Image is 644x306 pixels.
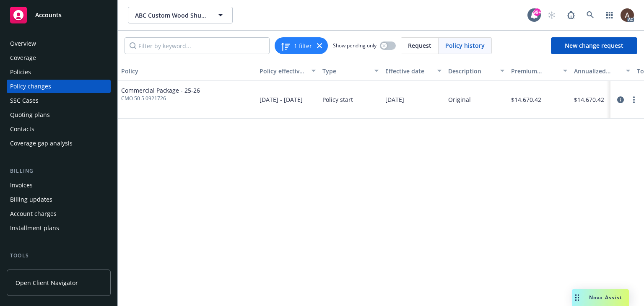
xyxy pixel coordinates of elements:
a: Account charges [7,207,111,220]
span: $14,670.42 [574,95,604,104]
div: Coverage gap analysis [10,137,73,150]
img: photo [621,8,634,22]
span: Open Client Navigator [16,278,78,287]
span: Policy start [322,95,353,104]
a: Start snowing [543,7,560,23]
div: Installment plans [10,221,59,235]
a: Coverage [7,51,111,65]
a: Accounts [7,3,111,27]
a: Installment plans [7,221,111,235]
div: Coverage [10,51,36,65]
button: ABC Custom Wood Shutters, Inc. [128,7,233,23]
a: New change request [551,37,637,54]
div: Effective date [385,67,432,75]
div: Drag to move [572,289,582,306]
span: CMO 50 5 0921726 [121,95,200,102]
a: SSC Cases [7,94,111,107]
span: Commercial Package - 25-26 [121,86,200,95]
a: Invoices [7,179,111,192]
button: Type [319,61,382,81]
span: ABC Custom Wood Shutters, Inc. [135,11,208,20]
span: Policy history [445,41,485,50]
div: Policy changes [10,80,51,93]
div: SSC Cases [10,94,39,107]
a: Report a Bug [563,7,579,23]
a: Coverage gap analysis [7,137,111,150]
a: Search [582,7,599,23]
a: Overview [7,37,111,50]
span: Request [408,41,431,50]
button: Effective date [382,61,445,81]
div: Account charges [10,207,57,220]
a: more [629,95,639,105]
button: Nova Assist [572,289,629,306]
div: Policy [121,67,253,75]
a: Billing updates [7,193,111,206]
div: Tools [7,252,111,260]
span: Nova Assist [589,294,622,301]
div: Billing [7,167,111,175]
span: Show pending only [333,42,377,49]
div: Annualized total premium change [574,67,621,75]
input: Filter by keyword... [125,37,270,54]
button: Premium change [508,61,571,81]
button: Policy effective dates [256,61,319,81]
span: [DATE] - [DATE] [260,95,303,104]
a: circleInformation [615,95,626,105]
div: Premium change [511,67,558,75]
div: Description [448,67,495,75]
span: $14,670.42 [511,95,541,104]
span: 1 filter [294,41,312,50]
div: Billing updates [10,193,52,206]
span: Accounts [35,12,62,18]
button: Policy [118,61,256,81]
div: Policy effective dates [260,67,306,75]
a: Switch app [601,7,618,23]
div: Policies [10,65,31,79]
div: Type [322,67,369,75]
span: [DATE] [385,95,404,104]
a: Policy changes [7,80,111,93]
a: Contacts [7,122,111,136]
div: 99+ [533,8,541,16]
div: Original [448,95,471,104]
span: New change request [565,41,623,49]
div: Quoting plans [10,108,50,122]
a: Quoting plans [7,108,111,122]
div: Overview [10,37,36,50]
div: Contacts [10,122,34,136]
a: Policies [7,65,111,79]
button: Description [445,61,508,81]
button: Annualized total premium change [571,61,634,81]
div: Invoices [10,179,33,192]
